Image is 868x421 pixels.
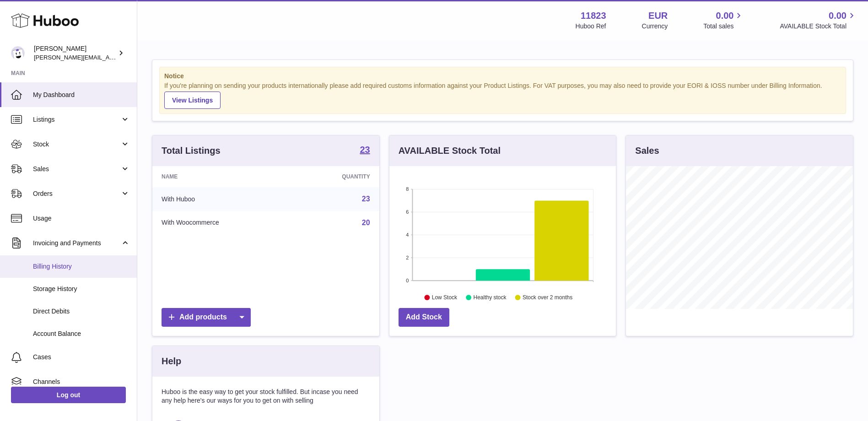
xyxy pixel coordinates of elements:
[362,219,370,227] a: 20
[152,211,293,235] td: With Woocommerce
[399,308,449,327] a: Add Stock
[33,115,120,124] span: Listings
[33,91,130,99] span: My Dashboard
[780,10,857,31] a: 0.00 AVAILABLE Stock Total
[33,140,120,149] span: Stock
[716,10,734,22] span: 0.00
[34,44,116,62] div: [PERSON_NAME]
[11,46,25,60] img: gianni.rofi@frieslandcampina.com
[703,10,744,31] a: 0.00 Total sales
[362,195,370,203] a: 23
[33,378,130,386] span: Channels
[162,388,370,405] p: Huboo is the easy way to get your stock fulfilled. But incase you need any help here's our ways f...
[293,166,379,187] th: Quantity
[33,165,120,173] span: Sales
[703,22,744,31] span: Total sales
[581,10,606,22] strong: 11823
[523,294,572,301] text: Stock over 2 months
[406,255,409,260] text: 2
[11,387,126,403] a: Log out
[432,294,458,301] text: Low Stock
[162,355,181,367] h3: Help
[33,329,130,338] span: Account Balance
[33,307,130,316] span: Direct Debits
[780,22,857,31] span: AVAILABLE Stock Total
[648,10,668,22] strong: EUR
[829,10,846,22] span: 0.00
[399,145,501,157] h3: AVAILABLE Stock Total
[406,232,409,237] text: 4
[33,353,130,362] span: Cases
[162,145,221,157] h3: Total Listings
[152,166,293,187] th: Name
[406,278,409,283] text: 0
[642,22,668,31] div: Currency
[635,145,659,157] h3: Sales
[360,145,370,154] strong: 23
[406,186,409,192] text: 8
[164,81,841,109] div: If you're planning on sending your products internationally please add required customs informati...
[360,145,370,156] a: 23
[33,239,120,248] span: Invoicing and Payments
[34,54,183,61] span: [PERSON_NAME][EMAIL_ADDRESS][DOMAIN_NAME]
[152,187,293,211] td: With Huboo
[33,262,130,271] span: Billing History
[33,285,130,293] span: Storage History
[406,209,409,215] text: 6
[164,72,841,81] strong: Notice
[576,22,606,31] div: Huboo Ref
[162,308,251,327] a: Add products
[33,214,130,223] span: Usage
[473,294,507,301] text: Healthy stock
[164,92,221,109] a: View Listings
[33,189,120,198] span: Orders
